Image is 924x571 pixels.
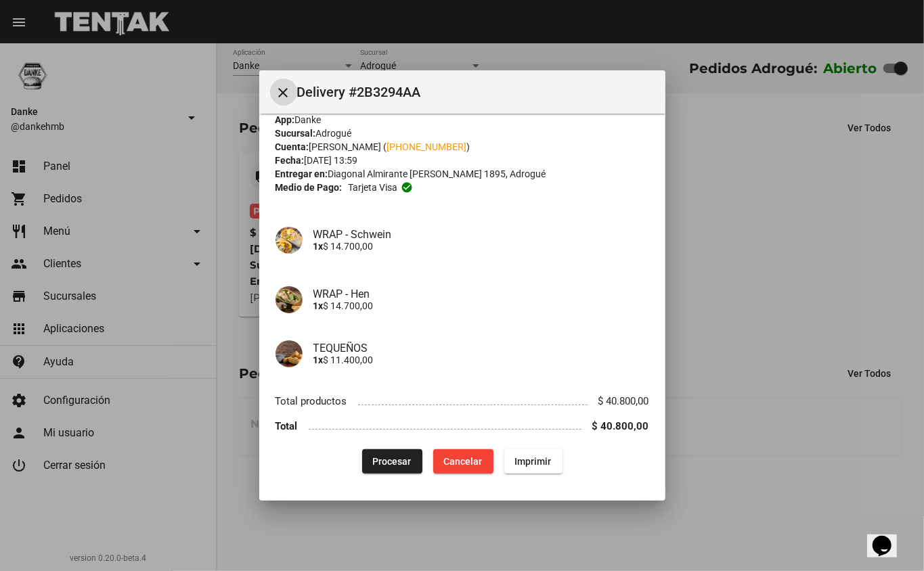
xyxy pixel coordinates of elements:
span: Imprimir [515,456,552,467]
h4: WRAP - Schwein [313,228,649,241]
div: Diagonal Almirante [PERSON_NAME] 1895, Adrogué [276,167,649,181]
div: [PERSON_NAME] ( ) [276,140,649,154]
strong: Medio de Pago: [276,181,343,194]
p: $ 14.700,00 [313,241,649,252]
strong: App: [276,114,295,125]
div: Adrogué [276,127,649,140]
strong: Sucursal: [276,128,316,139]
strong: Fecha: [276,155,305,166]
img: 5308311e-6b54-4505-91eb-fc6b1a7bef64.png [276,227,303,254]
b: 1x [313,355,324,365]
img: 16dce9a8-be61-42a7-9dde-9e482429b8ce.png [276,286,303,313]
h4: WRAP - Hen [313,288,649,300]
p: $ 11.400,00 [313,355,649,365]
span: Cancelar [444,456,483,467]
span: Delivery #2B3294AA [297,81,655,103]
mat-icon: check_circle [401,181,413,193]
button: Cerrar [270,78,297,106]
img: 7dc5a339-0a40-4abb-8fd4-86d69fedae7a.jpg [276,340,303,367]
button: Imprimir [504,449,563,474]
li: Total $ 40.800,00 [276,413,649,438]
b: 1x [313,241,324,252]
p: $ 14.700,00 [313,300,649,311]
strong: Cuenta: [276,141,309,152]
iframe: chat widget [867,517,910,557]
a: [PHONE_NUMBER] [387,141,467,152]
div: [DATE] 13:59 [276,154,649,167]
h4: TEQUEÑOS [313,342,649,355]
span: Procesar [373,456,412,467]
span: Tarjeta visa [348,181,397,194]
strong: Entregar en: [276,168,328,179]
li: Total productos $ 40.800,00 [276,389,649,414]
button: Cancelar [433,449,493,474]
mat-icon: Cerrar [276,85,292,101]
b: 1x [313,300,324,311]
button: Procesar [362,449,422,474]
div: Danke [276,113,649,127]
